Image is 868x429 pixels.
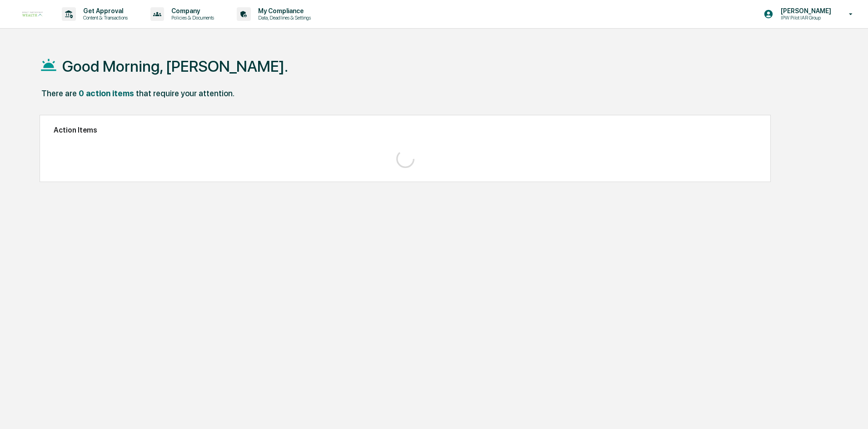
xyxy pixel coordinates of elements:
[251,15,315,21] p: Data, Deadlines & Settings
[251,7,315,15] p: My Compliance
[41,89,77,98] div: There are
[76,15,132,21] p: Content & Transactions
[136,89,234,98] div: that require your attention.
[164,15,219,21] p: Policies & Documents
[773,15,836,21] p: IPW Pilot IAR Group
[62,57,288,75] h1: Good Morning, [PERSON_NAME].
[54,126,757,134] h2: Action Items
[164,7,219,15] p: Company
[76,7,132,15] p: Get Approval
[79,89,134,98] div: 0 action items
[773,7,836,15] p: [PERSON_NAME]
[22,11,44,17] img: logo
